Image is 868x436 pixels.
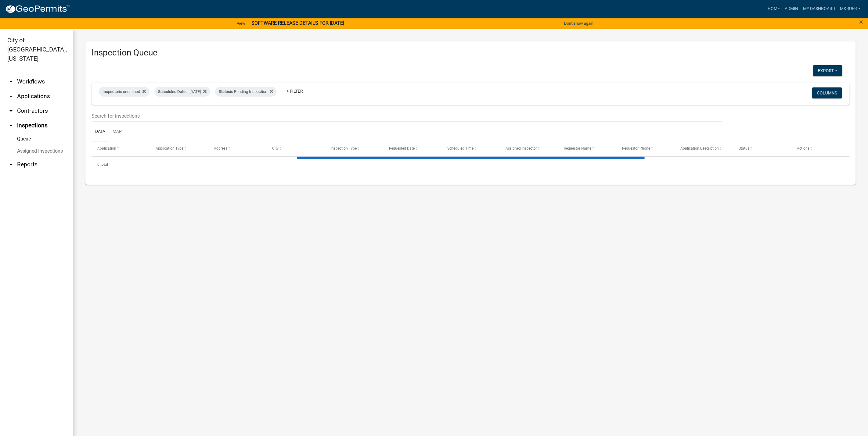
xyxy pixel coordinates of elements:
[859,18,863,26] span: ×
[219,89,230,94] span: Status
[675,141,733,156] datatable-header-cell: Application Description
[154,87,210,97] div: is [DATE]
[7,161,15,168] i: arrow_drop_down
[797,146,810,151] span: Actions
[325,141,383,156] datatable-header-cell: Inspection Type
[7,122,15,129] i: arrow_drop_up
[622,146,650,151] span: Requestor Phone
[92,157,850,172] div: 0 total
[616,141,675,156] datatable-header-cell: Requestor Phone
[215,87,277,97] div: is Pending Inspection
[272,146,279,151] span: City
[282,86,308,97] a: + Filter
[765,3,782,15] a: Home
[837,3,863,15] a: mkruer
[801,3,837,15] a: My Dashboard
[506,146,537,151] span: Assigned Inspector
[331,146,357,151] span: Inspection Type
[562,18,596,28] button: Don't show again
[812,87,842,98] button: Columns
[214,146,227,151] span: Address
[791,141,850,156] datatable-header-cell: Actions
[103,89,119,94] span: Inspector
[158,89,185,94] span: Scheduled Date
[92,110,722,122] input: Search for inspections
[500,141,558,156] datatable-header-cell: Assigned Inspector
[99,87,149,97] div: is undefined
[92,122,109,142] a: Data
[234,18,248,28] a: View
[859,18,863,26] button: Close
[389,146,415,151] span: Requested Date
[7,107,15,115] i: arrow_drop_down
[564,146,591,151] span: Requestor Name
[558,141,616,156] datatable-header-cell: Requestor Name
[441,141,500,156] datatable-header-cell: Scheduled Time
[266,141,325,156] datatable-header-cell: City
[156,146,183,151] span: Application Type
[733,141,791,156] datatable-header-cell: Status
[681,146,719,151] span: Application Description
[92,48,850,58] h3: Inspection Queue
[150,141,208,156] datatable-header-cell: Application Type
[109,122,125,142] a: Map
[7,93,15,100] i: arrow_drop_down
[739,146,750,151] span: Status
[813,65,842,76] button: Export
[92,141,150,156] datatable-header-cell: Application
[383,141,441,156] datatable-header-cell: Requested Date
[208,141,266,156] datatable-header-cell: Address
[97,146,116,151] span: Application
[251,20,344,26] strong: SOFTWARE RELEASE DETAILS FOR [DATE]
[447,146,474,151] span: Scheduled Time
[782,3,801,15] a: Admin
[7,78,15,85] i: arrow_drop_down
